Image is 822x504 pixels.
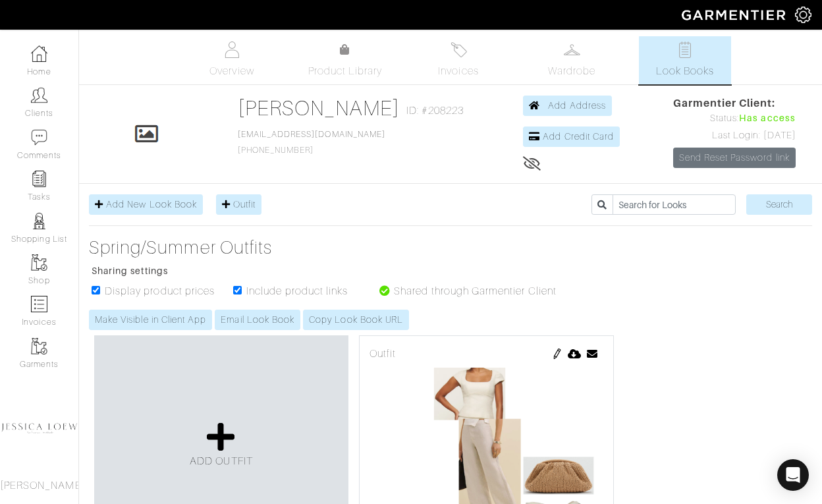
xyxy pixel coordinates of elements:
[564,42,580,58] img: wardrobe-487a4870c1b7c33e795ec22d11cfc2ed9d08956e64fb3008fe2437562e282088.svg
[673,111,796,126] div: Status:
[89,194,203,215] a: Add New Look Book
[673,128,796,143] div: Last Login: [DATE]
[308,63,383,79] span: Product Library
[523,126,620,147] a: Add Credit Card
[246,283,348,299] label: Include product links
[31,45,47,62] img: dashboard-icon-dbcd8f5a0b271acd01030246c82b418ddd0df26cd7fceb0bd07c9910d44c42f6.png
[31,254,47,271] img: garments-icon-b7da505a4dc4fd61783c78ac3ca0ef83fa9d6f193b1c9dc38574b1d14d53ca28.png
[238,130,385,139] a: [EMAIL_ADDRESS][DOMAIN_NAME]
[673,96,796,111] span: Garmentier Client:
[31,171,47,187] img: reminder-icon-8004d30b9f0a5d33ae49ab947aed9ed385cf756f9e5892f1edd6e32f2345188e.png
[89,310,212,330] a: Make Visible in Client App
[370,346,603,362] div: Outfit
[238,96,400,120] a: [PERSON_NAME]
[215,310,300,330] a: Email Look Book
[677,42,694,58] img: todo-9ac3debb85659649dc8f770b8b6100bb5dab4b48dedcbae339e5042a72dfd3cc.svg
[673,148,796,168] a: Send Reset Password link
[190,455,253,467] span: ADD OUTFIT
[639,36,731,84] a: Look Books
[238,130,385,155] span: [PHONE_NUMBER]
[543,131,614,142] span: Add Credit Card
[777,459,809,491] div: Open Intercom Messenger
[105,283,215,299] label: Display product prices
[186,36,278,84] a: Overview
[394,283,557,299] label: Shared through Garmentier Client
[31,338,47,354] img: garments-icon-b7da505a4dc4fd61783c78ac3ca0ef83fa9d6f193b1c9dc38574b1d14d53ca28.png
[224,42,240,58] img: basicinfo-40fd8af6dae0f16599ec9e87c0ef1c0a1fdea2edbe929e3d69a839185d80c458.svg
[89,237,564,259] a: Spring/Summer Outfits
[675,3,795,26] img: garmentier-logo-header-white-b43fb05a5012e4ada735d5af1a66efaba907eab6374d6393d1fbf88cb4ef424d.png
[31,296,47,312] img: orders-icon-0abe47150d42831381b5fb84f609e132dff9fe21cb692f30cb5eec754e2cba89.png
[299,42,391,79] a: Product Library
[216,194,261,215] a: Outfit
[31,213,47,229] img: stylists-icon-eb353228a002819b7ec25b43dbf5f0378dd9e0616d9560372ff212230b889e62.png
[613,194,736,215] input: Search for Looks
[92,264,564,278] p: Sharing settings
[552,349,562,359] img: pen-cf24a1663064a2ec1b9c1bd2387e9de7a2fa800b781884d57f21acf72779bad2.png
[412,36,505,84] a: Invoices
[31,129,47,146] img: comment-icon-a0a6a9ef722e966f86d9cbdc48e553b5cf19dbc54f86b18d962a5391bc8f6eb6.png
[451,42,467,58] img: orders-27d20c2124de7fd6de4e0e44c1d41de31381a507db9b33961299e4e07d508b8c.svg
[656,63,715,79] span: Look Books
[548,63,595,79] span: Wardrobe
[438,63,478,79] span: Invoices
[303,310,409,330] a: Copy Look Book URL
[233,199,256,210] span: Outfit
[406,103,464,119] span: ID: #208223
[209,63,254,79] span: Overview
[523,96,612,116] a: Add Address
[526,36,618,84] a: Wardrobe
[190,421,253,469] a: ADD OUTFIT
[106,199,197,210] span: Add New Look Book
[795,7,811,23] img: gear-icon-white-bd11855cb880d31180b6d7d6211b90ccbf57a29d726f0c71d8c61bd08dd39cc2.png
[746,194,812,215] input: Search
[739,111,796,126] span: Has access
[31,87,47,103] img: clients-icon-6bae9207a08558b7cb47a8932f037763ab4055f8c8b6bfacd5dc20c3e0201464.png
[548,100,606,111] span: Add Address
